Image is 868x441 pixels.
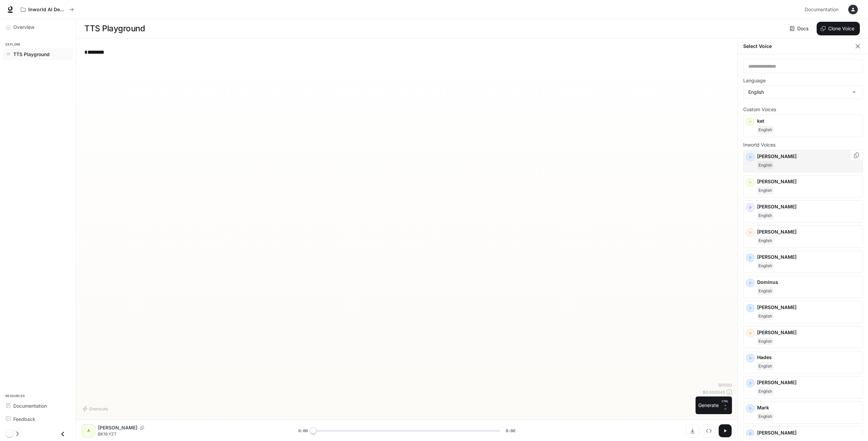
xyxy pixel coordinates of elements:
[757,404,860,411] p: Mark
[757,379,860,386] p: [PERSON_NAME]
[757,262,773,270] span: English
[28,7,66,13] p: Inworld AI Demos
[757,126,773,134] span: English
[506,427,515,434] span: 0:02
[757,153,860,160] p: [PERSON_NAME]
[83,425,94,436] div: A
[805,5,838,14] span: Documentation
[757,254,860,260] p: [PERSON_NAME]
[6,430,13,437] span: Dark mode toggle
[743,107,863,112] p: Custom Voices
[788,22,811,35] a: Docs
[55,427,70,441] button: Close drawer
[3,413,73,425] a: Feedback
[757,203,860,210] p: [PERSON_NAME]
[853,153,860,158] button: Copy Voice ID
[82,403,111,414] button: Shortcuts
[757,429,860,436] p: [PERSON_NAME]
[13,402,47,409] span: Documentation
[721,399,729,407] p: CTRL +
[137,426,147,430] button: Copy Voice ID
[757,387,773,395] span: English
[98,431,282,437] p: BK19 YZT
[13,23,34,31] span: Overview
[802,3,844,16] a: Documentation
[743,78,766,83] p: Language
[757,237,773,245] span: English
[757,228,860,235] p: [PERSON_NAME]
[696,396,732,414] button: GenerateCTRL +⏎
[757,118,860,124] p: ket
[84,22,145,35] h1: TTS Playground
[757,337,773,345] span: English
[298,427,308,434] span: 0:00
[817,22,860,35] button: Clone Voice
[757,161,773,169] span: English
[744,86,863,99] div: English
[13,51,50,58] span: TTS Playground
[3,48,73,60] a: TTS Playground
[757,354,860,361] p: Hades
[718,382,732,388] p: 9 / 1000
[757,186,773,194] span: English
[757,329,860,336] p: [PERSON_NAME]
[686,424,699,438] button: Download audio
[757,412,773,421] span: English
[743,142,863,147] p: Inworld Voices
[702,424,716,438] button: Inspect
[703,389,725,395] p: $ 0.000045
[757,211,773,220] span: English
[721,399,729,411] p: ⏎
[3,21,73,33] a: Overview
[757,178,860,185] p: [PERSON_NAME]
[98,424,137,431] p: [PERSON_NAME]
[757,287,773,295] span: English
[13,415,35,423] span: Feedback
[18,3,77,16] button: All workspaces
[3,400,73,412] a: Documentation
[757,279,860,286] p: Dominus
[757,362,773,370] span: English
[757,304,860,311] p: [PERSON_NAME]
[757,312,773,320] span: English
